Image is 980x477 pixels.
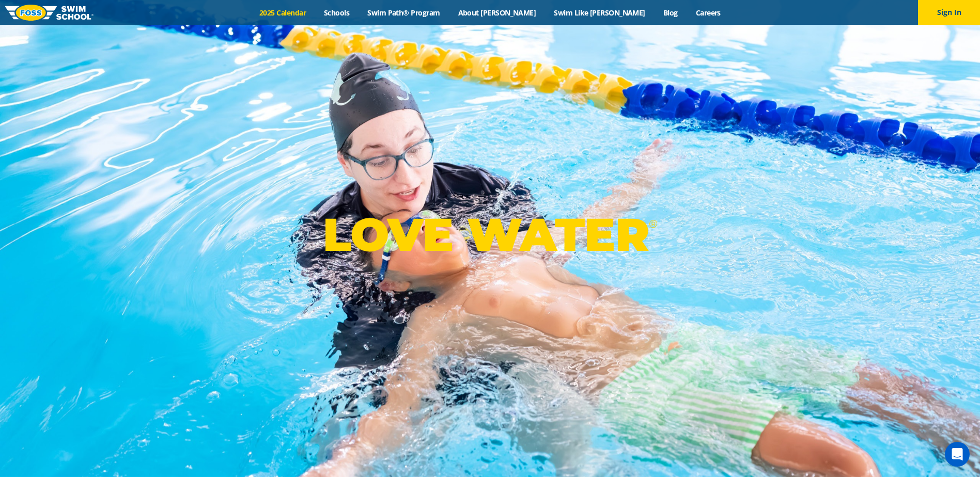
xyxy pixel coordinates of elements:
[945,442,970,467] div: Open Intercom Messenger
[359,8,449,18] a: Swim Path® Program
[251,8,315,18] a: 2025 Calendar
[5,5,94,21] img: FOSS Swim School Logo
[649,217,657,230] sup: ®
[449,8,545,18] a: About [PERSON_NAME]
[315,8,359,18] a: Schools
[687,8,729,18] a: Careers
[654,8,687,18] a: Blog
[545,8,655,18] a: Swim Like [PERSON_NAME]
[323,207,657,262] p: LOVE WATER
